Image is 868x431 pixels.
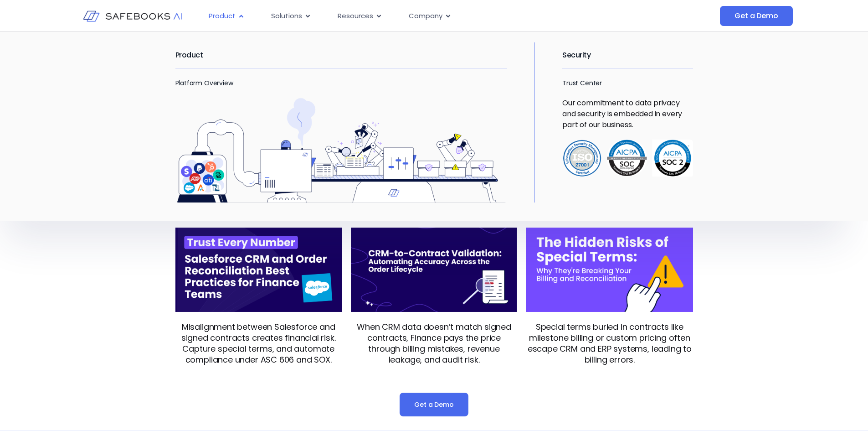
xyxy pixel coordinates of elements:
span: Resources [338,11,373,21]
span: Company [409,11,442,21]
a: Get a Demo [400,393,468,416]
a: Platform Overview [175,78,233,88]
img: Order-to-Cash 11 [526,228,693,312]
p: Misalignment between Salesforce and signed contracts creates financial risk. Capture special term... [175,322,342,365]
h2: Product [175,42,508,68]
h2: Security [562,42,693,68]
span: Get a Demo [414,400,453,409]
span: Solutions [271,11,302,21]
img: Order-to-Cash 10 [351,228,517,312]
span: Product [209,11,236,21]
div: Menu Toggle [201,7,629,25]
nav: Menu [201,7,629,25]
span: Get a Demo [734,11,778,21]
a: Get a Demo [720,6,792,26]
p: When CRM data doesn’t match signed contracts, Finance pays the price through billing mistakes, re... [351,322,517,365]
img: Order-to-Cash 9 [175,228,342,312]
p: Special terms buried in contracts like milestone billing or custom pricing often escape CRM and E... [526,322,693,365]
p: Our commitment to data privacy and security is embedded in every part of our business. [562,98,693,130]
a: Trust Center [562,78,602,88]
